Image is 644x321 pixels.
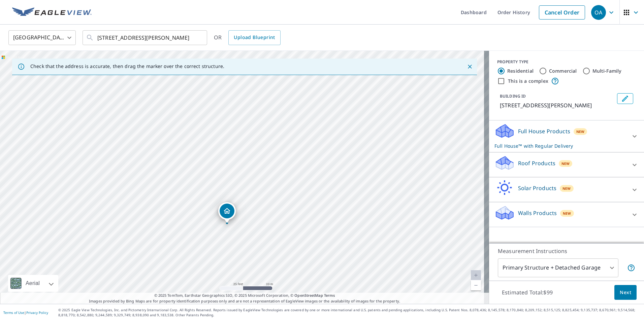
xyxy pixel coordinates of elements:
[3,311,48,315] p: |
[3,310,24,315] a: Terms of Use
[508,78,548,84] label: This is a complex
[539,5,585,20] a: Cancel Order
[26,310,48,315] a: Privacy Policy
[494,155,639,174] div: Roof ProductsNew
[518,127,570,135] p: Full House Products
[592,68,622,74] label: Multi-Family
[24,275,42,292] div: Aerial
[234,33,275,42] span: Upload Blueprint
[494,180,639,199] div: Solar ProductsNew
[494,123,639,149] div: Full House ProductsNewFull House™ with Regular Delivery
[471,280,481,290] a: Current Level 20, Zoom Out
[549,68,577,74] label: Commercial
[591,5,606,20] div: OA
[518,184,556,192] p: Solar Products
[214,30,281,45] div: OR
[494,205,639,224] div: Walls ProductsNew
[471,270,481,280] a: Current Level 20, Zoom In Disabled
[507,68,534,74] label: Residential
[228,30,280,45] a: Upload Blueprint
[614,285,637,300] button: Next
[465,62,474,71] button: Close
[563,211,571,216] span: New
[154,293,335,298] span: © 2025 TomTom, Earthstar Geographics SIO, © 2025 Microsoft Corporation, ©
[500,101,614,109] p: [STREET_ADDRESS][PERSON_NAME]
[500,93,526,99] p: BUILDING ID
[324,293,335,298] a: Terms
[518,209,557,217] p: Walls Products
[518,159,555,167] p: Roof Products
[498,247,635,255] p: Measurement Instructions
[562,186,571,191] span: New
[294,293,323,298] a: OpenStreetMap
[496,285,558,300] p: Estimated Total: $99
[576,129,585,134] span: New
[498,258,618,277] div: Primary Structure + Detached Garage
[218,202,236,223] div: Dropped pin, building 1, Residential property, 3624 Redondo Dr Lafayette, IN 47905
[30,63,224,69] p: Check that the address is accurate, then drag the marker over the correct structure.
[561,161,570,166] span: New
[8,28,76,47] div: [GEOGRAPHIC_DATA]
[620,288,631,297] span: Next
[494,142,626,149] p: Full House™ with Regular Delivery
[497,59,636,65] div: PROPERTY TYPE
[12,7,92,17] img: EV Logo
[8,275,58,292] div: Aerial
[97,28,193,47] input: Search by address or latitude-longitude
[627,264,635,272] span: Your report will include the primary structure and a detached garage if one exists.
[58,308,641,318] p: © 2025 Eagle View Technologies, Inc. and Pictometry International Corp. All Rights Reserved. Repo...
[617,93,633,104] button: Edit building 1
